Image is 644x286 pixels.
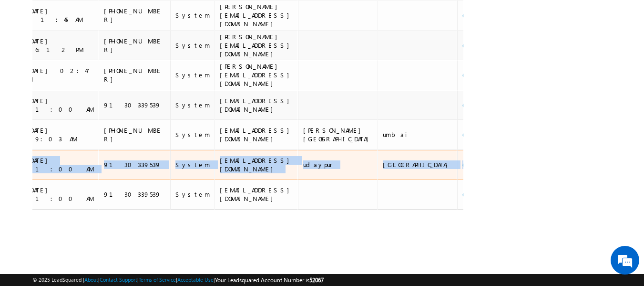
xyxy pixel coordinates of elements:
[175,41,210,50] div: System
[104,160,166,169] div: 9130339539
[84,276,98,283] a: About
[175,11,210,20] div: System
[25,37,94,54] div: [DATE] 06:12 PM
[220,156,294,173] div: [EMAIL_ADDRESS][DOMAIN_NAME]
[462,190,508,198] a: 6905318
[175,101,210,109] div: System
[220,96,294,114] div: [EMAIL_ADDRESS][DOMAIN_NAME]
[139,276,176,283] a: Terms of Service
[175,160,210,169] div: System
[220,32,294,58] div: [PERSON_NAME][EMAIL_ADDRESS][DOMAIN_NAME]
[383,130,453,139] div: umbai
[383,160,453,169] div: [GEOGRAPHIC_DATA]
[25,126,94,143] div: [DATE] 09:03 AM
[309,276,324,284] span: 52067
[25,186,94,203] div: [DATE] 01:00 AM
[462,11,493,19] a: 6906934
[220,62,294,88] div: [PERSON_NAME][EMAIL_ADDRESS][DOMAIN_NAME]
[104,66,166,84] div: [PHONE_NUMBER]
[462,101,491,109] a: 6905543
[100,276,137,283] a: Contact Support
[25,7,94,24] div: [DATE] 11:45 AM
[462,41,498,49] a: 6906926
[25,96,94,114] div: [DATE] 01:00 AM
[462,71,511,79] a: 6906821
[462,130,493,138] a: 6905537
[175,130,210,139] div: System
[177,276,214,283] a: Acceptable Use
[16,50,40,63] img: d_60004797649_company_0_60004797649
[175,190,210,199] div: System
[303,160,373,169] div: udaypur
[32,275,324,285] span: © 2025 LeadSquared | | | | |
[303,126,373,143] div: [PERSON_NAME][GEOGRAPHIC_DATA]
[156,5,179,28] div: Minimize live chat window
[175,71,210,79] div: System
[25,66,94,84] div: [DATE] 02:47 PM
[50,50,160,63] div: Chat with us now
[104,126,166,143] div: [PHONE_NUMBER]
[220,2,294,28] div: [PERSON_NAME][EMAIL_ADDRESS][DOMAIN_NAME]
[462,160,492,169] a: 6905536
[12,88,174,212] textarea: Type your message and hit 'Enter'
[104,7,166,24] div: [PHONE_NUMBER]
[104,190,166,199] div: 9130339539
[220,126,294,143] div: [EMAIL_ADDRESS][DOMAIN_NAME]
[130,221,173,233] em: Start Chat
[220,186,294,203] div: [EMAIL_ADDRESS][DOMAIN_NAME]
[104,101,166,109] div: 9130339539
[215,276,324,284] span: Your Leadsquared Account Number is
[25,156,94,173] div: [DATE] 01:00 AM
[104,37,166,54] div: [PHONE_NUMBER]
